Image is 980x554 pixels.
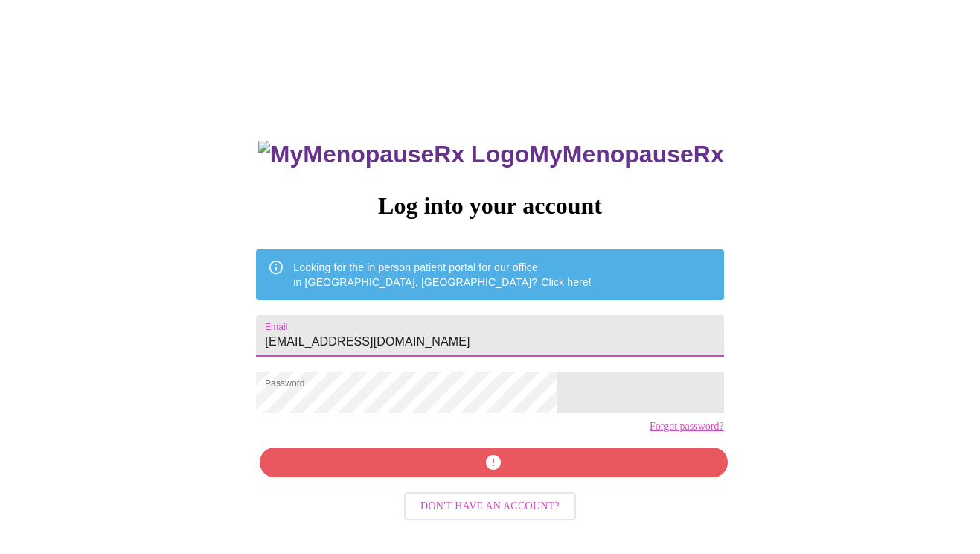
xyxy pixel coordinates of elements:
div: Looking for the in person patient portal for our office in [GEOGRAPHIC_DATA], [GEOGRAPHIC_DATA]? [293,254,592,296]
button: Don't have an account? [404,492,576,521]
a: Forgot password? [650,421,724,433]
h3: MyMenopauseRx [258,141,724,168]
a: Click here! [541,276,592,288]
a: Don't have an account? [400,499,580,512]
span: Don't have an account? [420,497,560,516]
img: MyMenopauseRx Logo [258,141,529,168]
h3: Log into your account [256,192,723,220]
